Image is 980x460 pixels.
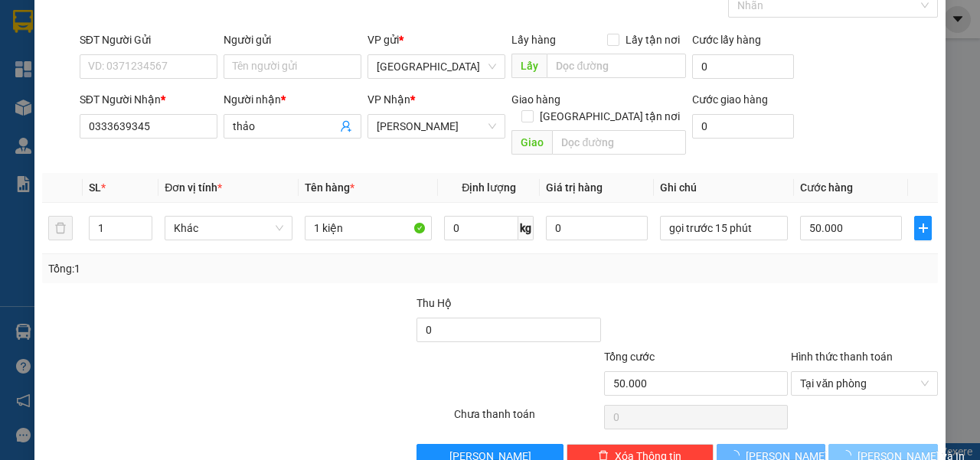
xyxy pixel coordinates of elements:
label: Hình thức thanh toán [791,351,893,363]
span: Thu Hộ [416,297,452,309]
span: kg [518,216,534,240]
div: Người gửi [224,31,361,48]
input: VD: Bàn, Ghế [305,216,433,240]
span: VP Nhận [367,93,410,106]
span: [GEOGRAPHIC_DATA] tận nơi [534,108,686,125]
input: Cước lấy hàng [692,54,794,79]
th: Ghi chú [654,173,794,203]
span: plus [915,222,931,234]
input: 0 [546,216,648,240]
span: Định lượng [462,181,516,194]
span: Giá trị hàng [546,181,603,194]
span: Tiên Thuỷ [377,115,496,138]
div: Chưa thanh toán [452,406,603,432]
span: Tại văn phòng [800,372,929,395]
span: Tên hàng [305,181,354,194]
span: Lấy tận nơi [619,31,686,48]
span: Tổng cước [604,351,655,363]
span: SL [89,181,101,194]
input: Dọc đường [547,54,685,78]
input: Cước giao hàng [692,114,794,139]
span: Sài Gòn [377,55,496,78]
label: Cước giao hàng [692,93,768,106]
span: Giao [511,130,552,155]
div: SĐT Người Nhận [80,91,217,108]
div: VP gửi [367,31,505,48]
span: Giao hàng [511,93,560,106]
input: Ghi Chú [660,216,788,240]
span: user-add [340,120,352,132]
input: Dọc đường [552,130,685,155]
div: Người nhận [224,91,361,108]
span: Lấy [511,54,547,78]
span: Lấy hàng [511,34,556,46]
span: Đơn vị tính [165,181,222,194]
label: Cước lấy hàng [692,34,761,46]
button: delete [48,216,73,240]
button: plus [914,216,932,240]
div: SĐT Người Gửi [80,31,217,48]
div: Tổng: 1 [48,260,380,277]
span: Khác [174,217,283,240]
span: Cước hàng [800,181,853,194]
